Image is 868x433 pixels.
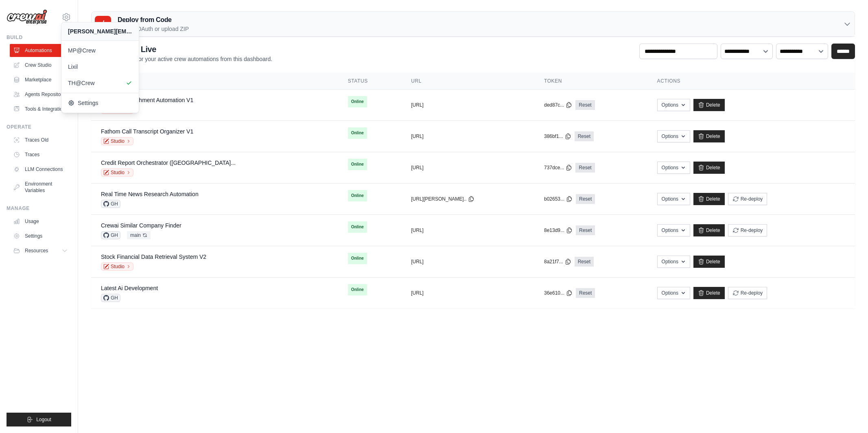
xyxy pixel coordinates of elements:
button: Options [657,256,690,268]
a: Traces Old [10,133,71,147]
span: main [127,231,151,239]
span: GH [101,200,120,208]
button: Options [657,193,690,205]
button: 737dce... [544,164,572,171]
a: LLM Connections [10,163,71,176]
div: [PERSON_NAME][EMAIL_ADDRESS][DOMAIN_NAME] [68,27,132,35]
a: Settings [10,230,71,243]
a: Usage [10,215,71,228]
span: Online [348,159,367,170]
span: Online [348,127,367,139]
a: Settings [61,95,139,111]
a: Tools & Integrations [10,103,71,116]
th: Token [534,73,647,90]
img: Logo [7,9,47,25]
h3: Deploy from Code [118,15,189,25]
button: Re-deploy [728,287,767,299]
a: Credit Report Orchestrator ([GEOGRAPHIC_DATA]... [101,160,236,166]
span: MP@Crew [68,46,132,55]
p: Manage and monitor your active crew automations from this dashboard. [91,55,272,63]
a: Latest Ai Development [101,285,158,291]
button: Options [657,162,690,174]
a: Agents Repository [10,88,71,101]
span: Logout [36,416,51,423]
span: Online [348,96,367,107]
span: Online [348,221,367,233]
a: Studio [101,168,133,177]
th: Status [338,73,402,90]
th: Actions [647,73,855,90]
th: Crew [91,73,338,90]
span: TH@Crew [68,79,132,87]
span: Online [348,284,367,295]
a: Real Time News Research Automation [101,191,199,197]
a: Reset [575,257,594,267]
div: Operate [7,124,71,130]
a: Fathom Call Transcript Organizer V1 [101,128,193,135]
a: Stock Financial Data Retrieval System V2 [101,254,206,260]
button: [URL][PERSON_NAME].. [411,196,474,202]
button: Resources [10,244,71,257]
a: Reset [575,100,595,110]
a: Traces [10,148,71,161]
a: Crewai Similar Company Finder [101,222,181,229]
button: 8e13d9... [544,227,573,234]
a: Crew Studio [10,59,71,72]
a: Delete [693,193,725,205]
a: Delete [693,224,725,236]
button: Options [657,130,690,142]
a: Delete [693,287,725,299]
a: Reset [576,288,595,298]
a: Delete [693,256,725,268]
span: Lixil [68,63,132,71]
button: Options [657,224,690,236]
div: Build [7,34,71,41]
h2: Automations Live [91,44,272,55]
a: TH@Crew [61,75,139,91]
button: Options [657,287,690,299]
a: Environment Variables [10,177,71,197]
a: Delete [693,162,725,174]
a: MP@Crew [61,42,139,59]
button: Re-deploy [728,193,767,205]
span: Online [348,253,367,264]
a: Lixil [61,59,139,75]
a: Reset [576,194,595,204]
a: Reset [576,225,595,235]
span: Resources [25,247,48,254]
a: Marketplace [10,73,71,86]
button: 386bf1... [544,133,571,140]
div: Manage [7,205,71,212]
button: 8a21f7... [544,258,571,265]
th: URL [401,73,534,90]
span: GH [101,294,120,302]
button: Logout [7,413,71,426]
span: Settings [68,99,132,107]
span: GH [101,231,120,239]
button: 36e610... [544,290,573,296]
button: b02653... [544,196,573,202]
button: Options [657,99,690,111]
a: (Sf) Lead Enrichment Automation V1 [101,97,193,103]
p: GitHub OAuth or upload ZIP [118,25,189,33]
a: Automations [10,44,71,57]
a: Studio [101,262,133,271]
a: Reset [575,163,595,173]
a: Reset [575,131,594,141]
a: Delete [693,130,725,142]
a: Delete [693,99,725,111]
span: Online [348,190,367,201]
button: Re-deploy [728,224,767,236]
a: Studio [101,137,133,145]
button: ded87c... [544,102,572,108]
